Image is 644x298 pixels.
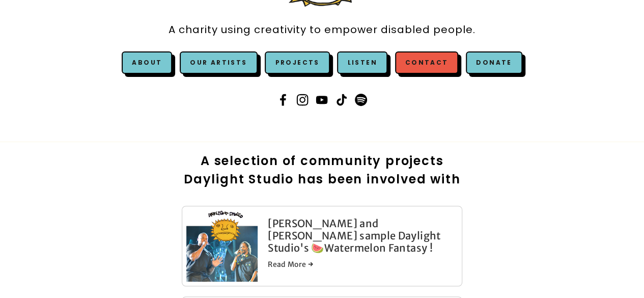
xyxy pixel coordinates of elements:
[132,58,162,67] a: About
[182,152,462,188] h2: A selection of community projects Daylight Studio has been involved with
[268,217,440,254] a: [PERSON_NAME] and [PERSON_NAME] sample Daylight Studio's 🍉Watermelon Fantasy !
[268,259,458,269] a: Read More →
[169,18,475,41] a: A charity using creativity to empower disabled people.
[180,210,264,282] img: Snoop Dogg and Dr. Dre sample Daylight Studio's 🍉Watermelon Fantasy !
[186,210,268,282] a: Snoop Dogg and Dr. Dre sample Daylight Studio's 🍉Watermelon Fantasy !
[347,58,377,67] a: Listen
[395,51,459,74] a: Contact
[265,51,329,74] a: Projects
[180,51,257,74] a: Our Artists
[466,51,522,74] a: Donate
